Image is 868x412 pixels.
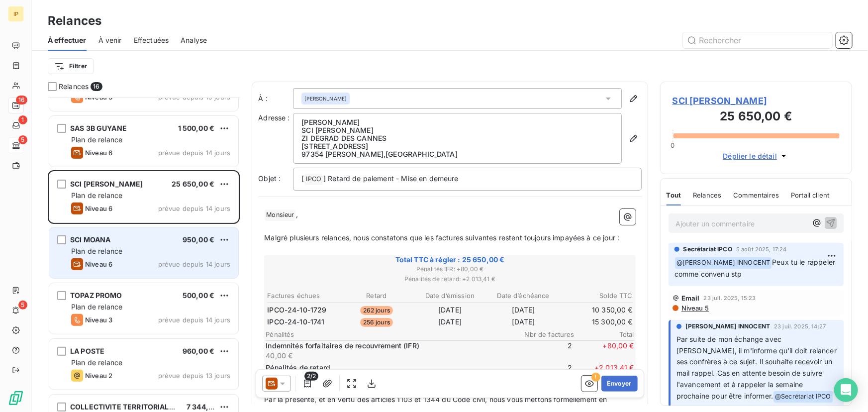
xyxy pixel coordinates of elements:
span: [PERSON_NAME] INNOCENT [685,322,770,331]
span: Peux tu le rappeler comme convenu stp [675,258,837,278]
span: Relances [693,191,721,199]
span: prévue depuis 14 jours [158,316,230,324]
p: 40,00 € [266,351,511,361]
span: Niveau 3 [85,316,112,324]
p: ZI DEGRAD DES CANNES [301,134,613,142]
span: 256 jours [360,318,393,327]
span: Pénalités de retard : + 2 013,41 € [266,275,634,284]
span: IPCO-24-10-1741 [267,317,324,327]
span: 23 juil. 2025, 14:27 [774,323,826,329]
span: 960,00 € [183,347,214,355]
span: 1 [18,115,27,124]
span: [ [301,174,304,183]
span: @ Secrétariat IPCO [773,391,833,403]
span: prévue depuis 14 jours [158,149,230,157]
span: SCI MOANA [70,235,110,244]
span: Objet : [258,174,281,183]
span: À venir [98,35,122,45]
td: 15 300,00 € [561,316,633,327]
td: 10 350,00 € [561,305,633,315]
p: SCI [PERSON_NAME] [301,126,613,134]
h3: 25 650,00 € [673,107,840,127]
span: LA POSTE [70,347,104,355]
span: 5 [18,135,27,144]
span: 1 500,00 € [178,124,215,132]
span: Portail client [791,191,829,199]
span: IPCO-24-10-1729 [267,305,326,315]
span: Plan de relance [71,303,122,311]
span: TOPAZ PROMO [70,291,122,300]
span: COLLECTIVITE TERRITORIALE DE GUYANE [70,403,216,411]
span: 2 [513,341,573,361]
span: Total TTC à régler : 25 650,00 € [266,255,634,265]
span: ] Retard de paiement - Mise en demeure [323,174,459,183]
span: 950,00 € [183,235,214,244]
span: Niveau 6 [85,149,112,157]
div: Open Intercom Messenger [834,378,858,402]
td: [DATE] [414,305,486,315]
th: Retard [340,291,413,301]
span: 262 jours [360,306,393,315]
span: 2/2 [304,372,318,381]
span: Secrétariat IPCO [683,245,732,254]
span: Niveau 2 [85,372,112,380]
span: prévue depuis 14 jours [158,260,230,268]
span: Malgré plusieurs relances, nous constatons que les factures suivantes restent toujours impayées à... [264,233,619,242]
span: Plan de relance [71,247,122,255]
th: Solde TTC [561,291,633,301]
span: Plan de relance [71,358,122,367]
span: , [296,210,298,218]
span: 5 [18,301,27,309]
span: Adresse : [258,113,289,122]
span: IPCO [304,174,323,185]
span: [PERSON_NAME] [304,95,347,102]
span: Commentaires [734,191,779,199]
span: Plan de relance [71,191,122,200]
span: Relances [59,82,89,92]
div: grid [48,98,240,412]
th: Date d’échéance [487,291,560,301]
span: Pénalités [266,330,515,338]
th: Date d’émission [414,291,486,301]
span: 16 [16,96,27,104]
span: SCI [PERSON_NAME] [70,180,143,188]
span: prévue depuis 14 jours [158,205,230,212]
div: IP [8,6,24,22]
td: [DATE] [487,316,560,327]
span: Niveau 5 [680,304,709,312]
input: Rechercher [683,32,832,48]
span: Déplier le détail [723,151,777,161]
span: 23 juil. 2025, 15:23 [704,295,756,301]
p: Pénalités de retard [266,363,511,373]
h3: Relances [48,12,101,30]
span: 16 [91,82,102,91]
p: Indemnités forfaitaires de recouvrement (IFR) [266,341,511,351]
span: prévue depuis 13 jours [158,372,230,380]
button: Déplier le détail [720,150,792,162]
button: Filtrer [48,58,94,74]
td: [DATE] [414,316,486,327]
span: + 2 013,41 € [575,363,634,383]
p: 97354 [PERSON_NAME] , [GEOGRAPHIC_DATA] [301,150,613,158]
span: Effectuées [134,35,169,45]
span: + 80,00 € [575,341,634,361]
span: Total [575,330,634,338]
span: Nbr de factures [515,330,575,338]
span: Email [681,294,700,302]
td: [DATE] [487,305,560,315]
span: 2 [513,363,573,383]
span: Niveau 6 [85,260,112,268]
span: 25 650,00 € [172,180,214,188]
p: [STREET_ADDRESS] [301,142,613,150]
span: Niveau 6 [85,205,112,212]
button: Envoyer [601,376,638,392]
span: 5 août 2025, 17:24 [736,246,787,252]
span: Par suite de mon échange avec [PERSON_NAME], il m'informe qu'il doit relancer ses confrères à ce ... [676,335,839,400]
th: Factures échues [267,291,339,301]
span: Plan de relance [71,135,122,144]
span: SCI [PERSON_NAME] [673,94,840,107]
span: Pénalités IFR : + 80,00 € [266,265,634,274]
img: Logo LeanPay [8,390,24,406]
span: Monsieur [265,209,295,221]
a: 16 [8,98,23,113]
